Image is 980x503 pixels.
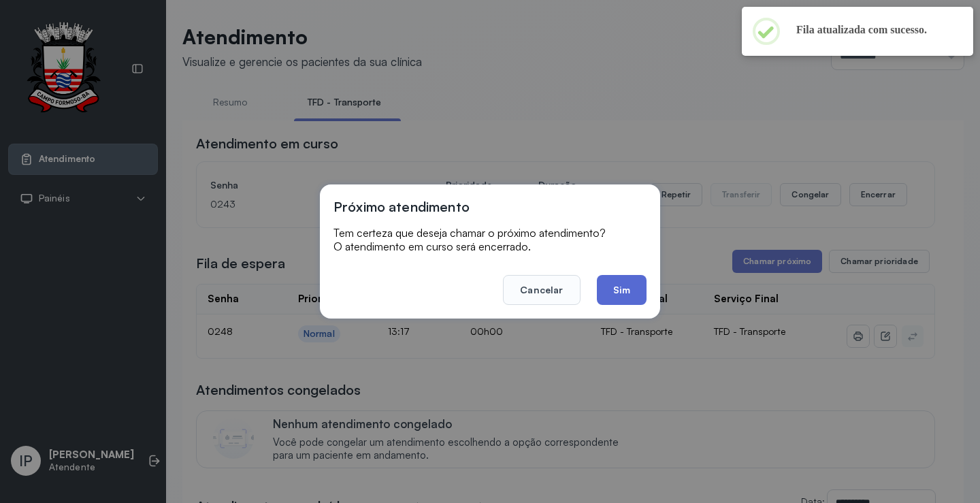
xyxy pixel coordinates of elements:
p: Tem certeza que deseja chamar o próximo atendimento? [333,226,647,240]
button: Sim [597,275,647,305]
h2: Fila atualizada com sucesso. [796,23,951,37]
button: Cancelar [503,275,580,305]
p: O atendimento em curso será encerrado. [333,240,647,253]
h3: Próximo atendimento [333,198,470,215]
